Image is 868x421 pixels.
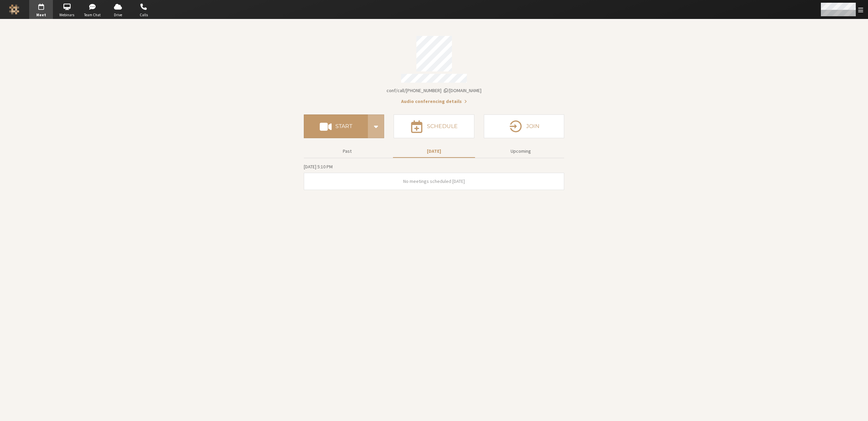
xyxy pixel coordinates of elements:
button: Start [304,114,368,138]
button: Copy my meeting room linkCopy my meeting room link [387,87,481,94]
button: Past [306,145,388,157]
span: Team Chat [81,12,104,18]
section: Account details [304,31,564,105]
h4: Join [526,124,539,129]
section: Today's Meetings [304,163,564,190]
h4: Schedule [427,124,458,129]
button: [DATE] [393,145,475,157]
button: Upcoming [480,145,562,157]
div: Start conference options [368,114,384,138]
span: Drive [106,12,130,18]
img: Iotum [9,4,19,15]
span: Copy my meeting room link [387,87,481,93]
span: [DATE] 5:10 PM [304,164,333,170]
button: Join [484,114,564,138]
button: Schedule [394,114,474,138]
span: Meet [29,12,53,18]
span: Webinars [55,12,79,18]
h4: Start [335,124,352,129]
span: No meetings scheduled [DATE] [403,178,465,184]
iframe: Chat [851,403,863,416]
button: Audio conferencing details [401,98,467,105]
span: Calls [132,12,156,18]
